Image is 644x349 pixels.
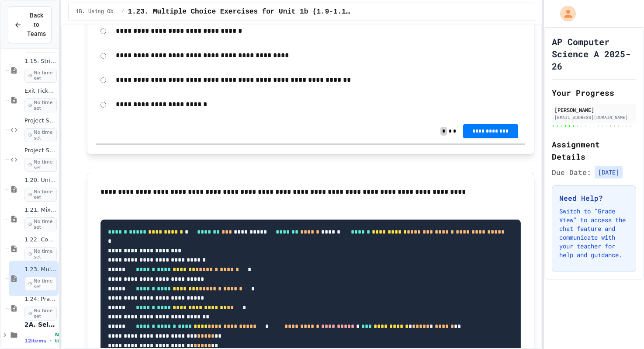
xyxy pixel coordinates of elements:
[128,7,351,17] span: 1.23. Multiple Choice Exercises for Unit 1b (1.9-1.15)
[27,11,46,38] span: Back to Teams
[559,193,629,203] h3: Need Help?
[24,206,57,214] span: 1.21. Mixed Up Code Practice 1b (1.7-1.15)
[554,106,634,114] div: [PERSON_NAME]
[24,307,57,321] span: No time set
[24,147,57,154] span: Project StringsAndMath (File Input)
[552,167,591,178] span: Due Date:
[24,266,57,273] span: 1.23. Multiple Choice Exercises for Unit 1b (1.9-1.15)
[24,188,57,202] span: No time set
[552,35,636,72] h1: AP Computer Science A 2025-26
[121,8,124,15] span: /
[551,3,578,24] div: My Account
[552,138,636,163] h2: Assignment Details
[24,69,57,83] span: No time set
[24,338,46,344] span: 12 items
[24,177,57,184] span: 1.20. Unit Summary 1b (1.7-1.15)
[24,128,57,142] span: No time set
[24,117,57,125] span: Project StringsAndMath
[24,217,57,231] span: No time set
[24,296,57,303] span: 1.24. Practice Test for Objects (1.12-1.14)
[8,6,52,43] button: Back to Teams
[24,158,57,172] span: No time set
[595,166,623,178] span: [DATE]
[24,87,57,95] span: Exit Ticket 1.15
[554,114,634,121] div: [EMAIL_ADDRESS][DOMAIN_NAME]
[559,207,629,259] p: Switch to "Grade View" to access the chat feature and communicate with your teacher for help and ...
[24,277,57,291] span: No time set
[24,58,57,65] span: 1.15. Strings
[76,8,118,15] span: 1B. Using Objects
[24,321,57,328] span: 2A. Selection
[24,247,57,261] span: No time set
[24,236,57,244] span: 1.22. Coding Practice 1b (1.7-1.15)
[24,98,57,112] span: No time set
[552,87,636,99] h2: Your Progress
[50,337,52,344] span: •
